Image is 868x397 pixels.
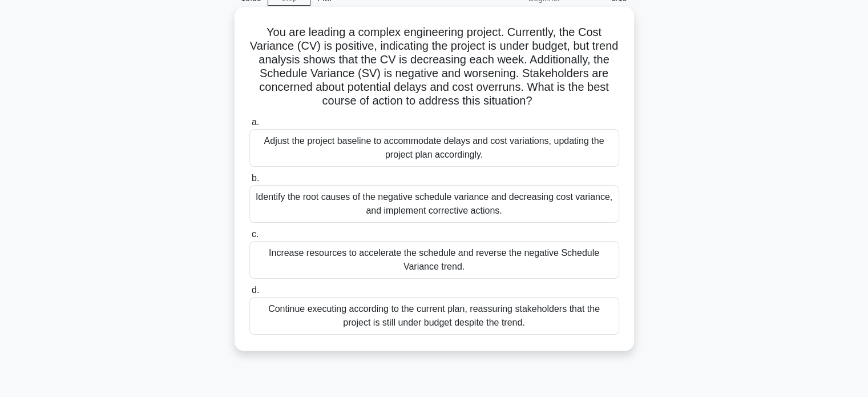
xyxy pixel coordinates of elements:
[248,25,620,109] h5: You are leading a complex engineering project. Currently, the Cost Variance (CV) is positive, ind...
[252,229,259,239] span: c.
[249,297,619,335] div: Continue executing according to the current plan, reassuring stakeholders that the project is sti...
[249,241,619,279] div: Increase resources to accelerate the schedule and reverse the negative Schedule Variance trend.
[252,173,259,183] span: b.
[252,285,259,295] span: d.
[249,185,619,223] div: Identify the root causes of the negative schedule variance and decreasing cost variance, and impl...
[252,117,259,127] span: a.
[249,129,619,167] div: Adjust the project baseline to accommodate delays and cost variations, updating the project plan ...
